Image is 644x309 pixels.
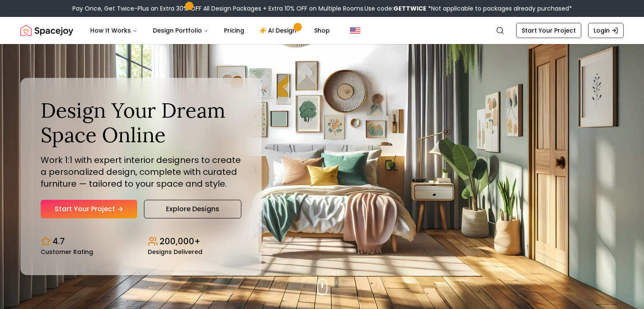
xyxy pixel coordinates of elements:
a: Shop [307,22,337,39]
button: Design Portfolio [146,22,216,39]
a: Explore Designs [144,200,241,218]
img: Spacejoy Logo [20,22,73,39]
p: 200,000+ [160,235,200,247]
a: Pricing [217,22,251,39]
nav: Global [20,17,624,44]
a: Start Your Project [516,23,581,38]
div: Design stats [41,229,241,255]
div: Pay Once, Get Twice-Plus an Extra 30% OFF All Design Packages + Extra 10% OFF on Multiple Rooms. [72,4,572,13]
img: United States [350,25,360,36]
a: Start Your Project [41,200,137,218]
h1: Design Your Dream Space Online [41,98,241,147]
a: Spacejoy [20,22,73,39]
a: AI Design [253,22,306,39]
span: Use code: [365,4,426,13]
button: How It Works [83,22,144,39]
nav: Main [83,22,337,39]
b: GETTWICE [393,4,426,13]
span: *Not applicable to packages already purchased* [426,4,572,13]
a: Login [588,23,624,38]
small: Customer Rating [41,249,93,255]
p: 4.7 [53,235,65,247]
small: Designs Delivered [148,249,202,255]
p: Work 1:1 with expert interior designers to create a personalized design, complete with curated fu... [41,154,241,190]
